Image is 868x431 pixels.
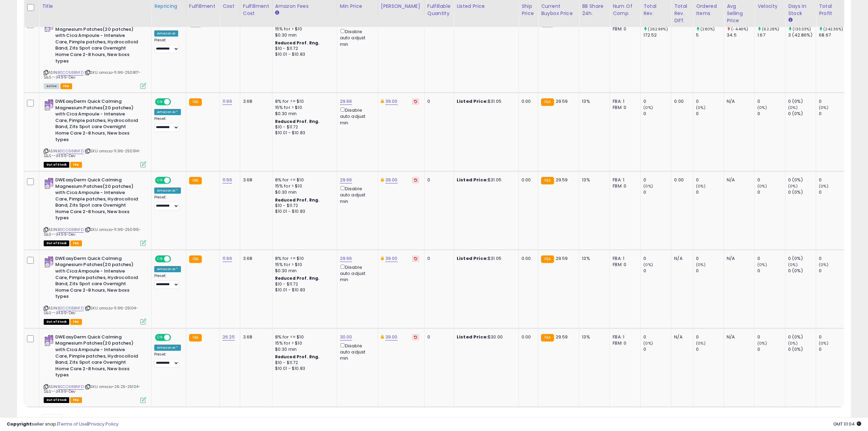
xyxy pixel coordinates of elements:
div: $10 - $11.72 [275,124,332,130]
div: 13% [582,255,604,262]
a: Terms of Use [58,421,87,427]
div: 8% for <= $10 [275,255,332,262]
span: ON [156,99,164,105]
img: 41Y3gWSrIYL._SL40_.jpg [44,177,54,191]
div: 0 (0%) [788,255,816,262]
div: 0 [643,334,671,340]
div: 0 [643,346,671,352]
small: FBA [541,177,554,184]
a: 39.00 [385,255,398,262]
div: 0 [696,255,724,262]
small: (0%) [788,262,798,267]
div: 15% for > $10 [275,26,332,32]
span: ON [156,334,164,340]
div: 0 [427,255,449,262]
div: 8% for <= $10 [275,334,332,340]
small: FBA [189,255,202,263]
div: 0 [819,334,846,340]
span: | SKU: amazo-11.96-250817-S&S--34.99-Dev [44,70,141,80]
span: 29.59 [556,98,568,105]
span: 29.59 [556,177,568,183]
small: (0%) [696,183,706,189]
div: 0 [643,189,671,195]
div: Total Rev. [643,3,668,17]
div: $10.01 - $10.83 [275,287,332,293]
small: (0%) [819,105,828,110]
span: | SKU: amazo-11.96-25104-S&S--34.99-Dev [44,305,138,316]
a: Privacy Policy [88,421,118,427]
div: Amazon AI * [154,266,181,272]
div: $10 - $11.72 [275,46,332,52]
div: Fulfillment Cost [243,3,269,17]
div: 0 [757,346,785,352]
div: FBA: 1 [613,334,635,340]
small: FBA [189,98,202,106]
small: FBA [541,98,554,106]
div: 0 [643,268,671,274]
div: $31.05 [457,255,513,262]
div: 0 [696,189,724,195]
span: 2025-10-10 01:04 GMT [833,421,861,427]
div: $10 - $11.72 [275,203,332,209]
div: Ordered Items [696,3,721,17]
div: ASIN: [44,20,146,88]
small: (0%) [643,183,653,189]
a: 39.00 [385,98,398,105]
div: ASIN: [44,177,146,245]
small: FBA [189,334,202,342]
div: Fulfillment [189,3,217,10]
div: 0 (0%) [788,98,816,105]
b: Reduced Prof. Rng. [275,197,320,203]
small: (0%) [643,340,653,346]
div: 0 [427,334,449,340]
div: Amazon AI * [154,345,181,351]
small: (0%) [819,183,828,189]
div: 0 [819,255,846,262]
b: Reduced Prof. Rng. [275,119,320,124]
b: DWEasyDerm Quick Calming Magnesium Patches(20 patches) with Cica Ampoule - Intensive Care, Pimple... [55,334,138,380]
div: 0.00 [522,255,533,262]
div: 172.52 [643,32,671,38]
small: (-4.46%) [731,26,748,32]
b: Listed Price: [457,98,488,105]
b: Listed Price: [457,255,488,262]
div: $0.30 min [275,189,332,195]
small: (0%) [757,262,767,267]
div: 0 (0%) [788,177,816,183]
small: (0%) [788,183,798,189]
div: N/A [674,334,688,340]
div: 5 [696,32,724,38]
div: Min Price [340,3,375,10]
div: 0 [757,111,785,117]
div: ASIN: [44,255,146,324]
div: 3 (42.86%) [788,32,816,38]
div: 0 [696,346,724,352]
div: Preset: [154,116,181,132]
div: FBA: 1 [613,255,635,262]
div: $0.30 min [275,346,332,352]
div: 0.00 [522,177,533,183]
small: (0%) [696,340,706,346]
div: 0 [757,98,785,105]
div: 0 [643,98,671,105]
a: 26.25 [223,334,235,340]
a: 39.00 [385,334,398,340]
span: FBA [70,319,82,325]
span: 29.59 [556,334,568,340]
img: 41Y3gWSrIYL._SL40_.jpg [44,98,54,112]
div: Disable auto adjust min [340,185,373,205]
small: (0%) [757,183,767,189]
div: 0 [819,98,846,105]
div: 0 [757,268,785,274]
span: FBA [70,162,82,168]
a: 39.00 [385,177,398,183]
span: All listings that are currently out of stock and unavailable for purchase on Amazon [44,240,69,246]
div: $30.00 [457,334,513,340]
small: (0%) [819,340,828,346]
small: (0%) [696,105,706,110]
div: N/A [727,334,749,340]
a: 11.96 [223,177,232,183]
div: 1.67 [757,32,785,38]
div: FBM: 0 [613,340,635,346]
div: 68.67 [819,32,846,38]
